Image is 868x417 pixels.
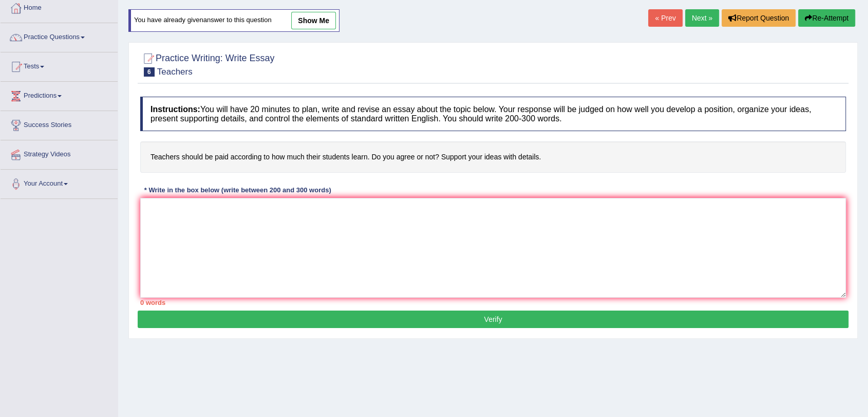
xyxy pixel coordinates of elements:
[128,9,339,32] div: You have already given answer to this question
[1,140,118,166] a: Strategy Videos
[140,97,846,131] h4: You will have 20 minutes to plan, write and revise an essay about the topic below. Your response ...
[1,23,118,49] a: Practice Questions
[144,67,155,77] span: 6
[648,9,682,27] a: « Prev
[798,9,855,27] button: Re-Attempt
[1,82,118,107] a: Predictions
[140,186,335,195] div: * Write in the box below (write between 200 and 300 words)
[291,12,336,29] a: show me
[140,298,846,307] div: 0 words
[685,9,719,27] a: Next »
[1,111,118,137] a: Success Stories
[140,51,274,77] h2: Practice Writing: Write Essay
[140,141,846,173] h4: Teachers should be paid according to how much their students learn. Do you agree or not? Support ...
[150,105,200,114] b: Instructions:
[722,9,796,27] button: Report Question
[157,67,193,77] small: Teachers
[138,311,848,328] button: Verify
[1,52,118,78] a: Tests
[1,170,118,195] a: Your Account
